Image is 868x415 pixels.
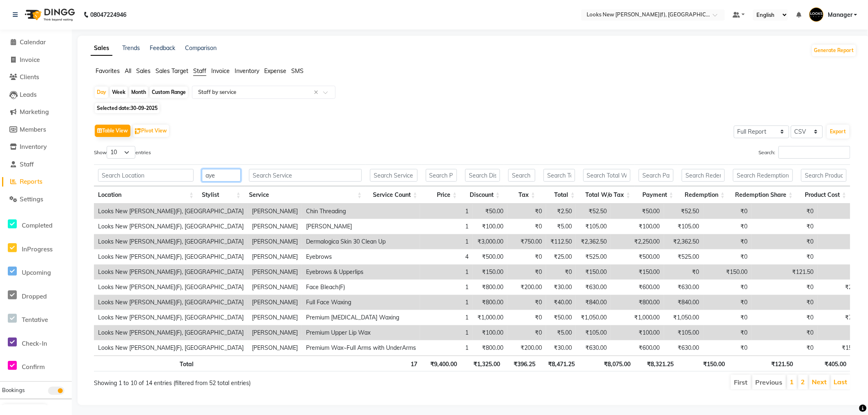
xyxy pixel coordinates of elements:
td: [PERSON_NAME] [248,280,302,295]
a: Marketing [2,107,70,117]
b: 08047224946 [90,3,126,26]
td: ₹840.00 [576,295,611,310]
td: Looks New [PERSON_NAME](F), [GEOGRAPHIC_DATA] [94,280,248,295]
td: Looks New [PERSON_NAME](F), [GEOGRAPHIC_DATA] [94,265,248,280]
span: Manager [828,11,852,19]
td: [PERSON_NAME] [248,204,302,219]
input: Search Payment [639,169,674,182]
td: 1 [420,219,473,234]
td: ₹3,000.00 [473,234,507,249]
input: Search Redemption Share [733,169,793,182]
a: Staff [2,160,70,169]
td: ₹0 [704,295,752,310]
td: ₹25.00 [546,249,576,265]
td: ₹71.00 [818,310,868,325]
td: ₹500.00 [611,249,664,265]
th: ₹8,075.00 [579,356,635,372]
td: ₹0 [752,249,818,265]
td: 4 [420,249,473,265]
th: Redemption: activate to sort column ascending [678,186,729,204]
input: Search Location [98,169,194,182]
td: 1 [420,340,473,356]
th: Discount: activate to sort column ascending [461,186,504,204]
a: Leads [2,90,70,100]
td: ₹105.00 [576,325,611,340]
a: Last [834,378,847,386]
td: Premium Upper Lip Wax [302,325,420,340]
td: [PERSON_NAME] [302,219,420,234]
td: 1 [420,204,473,219]
span: Inventory [235,67,259,75]
td: ₹1,050.00 [664,310,704,325]
td: ₹600.00 [611,340,664,356]
td: ₹0 [704,310,752,325]
button: Pivot View [133,125,169,137]
td: ₹155.00 [818,340,868,356]
td: ₹0 [818,265,868,280]
a: 2 [801,378,805,386]
td: Face Bleach(F) [302,280,420,295]
td: ₹100.00 [611,219,664,234]
th: ₹1,325.00 [461,356,504,372]
td: 1 [420,280,473,295]
td: ₹0 [507,204,546,219]
label: Show entries [94,146,151,159]
td: ₹800.00 [611,295,664,310]
td: ₹630.00 [576,340,611,356]
span: Completed [22,221,53,229]
td: ₹0 [752,234,818,249]
span: Sales [136,67,151,75]
td: ₹800.00 [473,295,507,310]
td: ₹0 [752,340,818,356]
th: ₹150.00 [678,356,729,372]
a: Reports [2,177,70,187]
span: Reports [20,178,42,185]
td: ₹2,362.50 [664,234,704,249]
td: ₹0 [752,310,818,325]
td: ₹5.00 [546,219,576,234]
input: Search Tax [508,169,535,182]
span: Confirm [22,363,45,371]
td: ₹30.00 [546,340,576,356]
td: ₹0 [818,325,868,340]
input: Search Service Count [370,169,417,182]
div: Day [95,87,108,98]
span: 30-09-2025 [130,105,158,111]
input: Search Total W/o Tax [583,169,630,182]
a: Feedback [150,44,175,52]
button: Table View [95,125,130,137]
td: Chin Threading [302,204,420,219]
th: ₹9,400.00 [422,356,461,372]
td: ₹0 [752,325,818,340]
td: ₹50.00 [611,204,664,219]
span: Dropped [22,292,47,300]
td: Looks New [PERSON_NAME](F), [GEOGRAPHIC_DATA] [94,204,248,219]
td: 1 [420,325,473,340]
td: ₹112.50 [546,234,576,249]
td: [PERSON_NAME] [248,234,302,249]
span: SMS [291,67,304,75]
th: ₹8,321.25 [635,356,678,372]
input: Search Redemption [682,169,725,182]
span: Clients [20,73,39,81]
td: ₹0 [507,265,546,280]
td: Premium [MEDICAL_DATA] Waxing [302,310,420,325]
span: Leads [20,91,37,98]
td: ₹50.00 [546,310,576,325]
span: Settings [20,195,43,203]
th: Total W/o Tax: activate to sort column ascending [579,186,635,204]
span: Staff [20,160,34,168]
th: Redemption Share: activate to sort column ascending [729,186,797,204]
img: Manager [809,7,824,22]
td: ₹150.00 [473,265,507,280]
td: ₹105.00 [664,325,704,340]
td: 1 [420,234,473,249]
th: ₹121.50 [729,356,797,372]
td: ₹0 [507,219,546,234]
a: 1 [790,378,794,386]
input: Search Total [544,169,575,182]
th: 17 [366,356,421,372]
td: [PERSON_NAME] [248,265,302,280]
a: Comparison [185,44,217,52]
td: ₹800.00 [473,280,507,295]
